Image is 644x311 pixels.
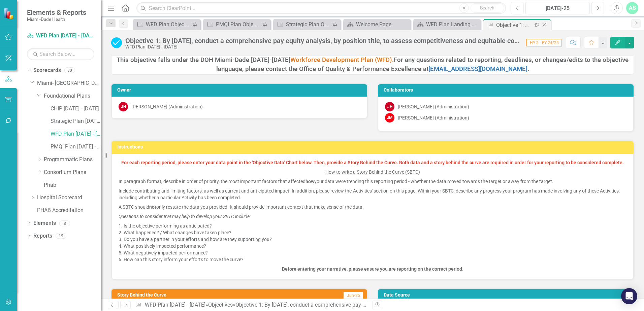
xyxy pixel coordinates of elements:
div: WFD Plan [DATE] - [DATE] [125,44,519,49]
em: Questions to consider that may help to develop your SBTC include: [119,214,251,219]
a: WFD Plan [DATE] - [DATE] [27,32,94,40]
a: Consortium Plans [44,169,101,176]
button: AS [626,2,638,14]
button: Search [471,3,504,13]
a: WFD Plan Objective Report - 6/25 [135,20,190,29]
a: Miami- [GEOGRAPHIC_DATA] [37,79,101,87]
a: Objectives [208,302,233,308]
img: Complete [111,37,122,48]
div: [PERSON_NAME] (Administration) [131,103,203,110]
div: JM [385,113,394,123]
span: Jun-25 [343,292,363,299]
div: [PERSON_NAME] (Administration) [398,114,469,121]
input: Search Below... [27,48,94,60]
h3: Collaborators [384,88,630,93]
span: Workforce Development Plan (WFD). [290,56,394,64]
div: Open Intercom Messenger [621,288,637,304]
a: Elements [33,219,56,227]
strong: For each reporting period, please enter your data point in the 'Objective Data' Chart below. Then... [121,160,624,165]
a: Welcome Page [345,20,409,29]
strong: not [149,204,156,210]
a: PMQI Plan Objective Report - 6/25 [205,20,260,29]
div: Strategic Plan Objective Report - 6/25 [286,20,330,29]
a: Programmatic Plans [44,156,101,164]
a: Hospital Scorecard [37,194,101,202]
a: [EMAIL_ADDRESS][DOMAIN_NAME] [428,65,527,73]
h3: Instructions [117,144,630,149]
li: Is the objective performing as anticipated? [124,222,626,229]
p: A SBTC should only restate the data you provided. It should provide important context that make s... [119,202,626,212]
li: What negatively impacted performance? [124,249,626,256]
div: Welcome Page [356,20,409,29]
h3: Story Behind the Curve [117,292,290,298]
span: How to write a Story Behind the Curve (SBTC) [325,169,420,175]
div: PMQI Plan Objective Report - 6/25 [216,20,260,29]
h3: Data Source [384,292,630,298]
a: WFD Plan [DATE] - [DATE] [145,302,205,308]
a: Scorecards [33,67,61,74]
a: Phab [44,181,101,189]
div: WFD Plan Landing Page [426,20,479,29]
a: CHIP [DATE] - [DATE] [51,105,101,113]
div: [DATE]-25 [528,4,587,12]
div: Objective 1: By [DATE], conduct a comprehensive pay equity analysis, by position title, to assess... [125,37,519,44]
li: What positively impacted performance? [124,243,626,249]
img: ClearPoint Strategy [3,8,15,20]
div: [PERSON_NAME] (Administration) [398,103,469,110]
li: What happened? / What changes have taken place? [124,229,626,236]
div: Objective 1: By [DATE], conduct a comprehensive pay equity analysis, by position title, to assess... [496,21,532,29]
input: Search ClearPoint... [136,2,506,14]
div: 19 [56,233,66,239]
span: HY 2 - FY 24/25 [526,39,562,46]
a: WFD Plan [DATE] - [DATE] [51,130,101,138]
div: JH [385,102,394,111]
a: Strategic Plan Objective Report - 6/25 [275,20,330,29]
strong: This objective falls under the DOH Miami-Dade [DATE]-[DATE] For any questions related to reportin... [117,56,629,73]
a: WFD Plan Landing Page [415,20,479,29]
a: Reports [33,232,52,240]
span: Elements & Reports [27,8,86,16]
p: In paragraph format, describe in order of priority, the most important factors that affected your... [119,177,626,186]
li: How can this story inform your efforts to move the curve? [124,256,626,263]
div: JH [119,102,128,111]
small: Miami-Dade Health [27,16,86,22]
a: Foundational Plans [44,92,101,100]
div: 8 [59,220,70,226]
div: 30 [64,68,75,73]
a: PHAB Accreditation [37,207,101,214]
a: Strategic Plan [DATE] - [DATE] [51,117,101,125]
a: PMQI Plan [DATE] - [DATE] [51,143,101,151]
strong: Before entering your narrative, please ensure you are reporting on the correct period. [282,266,463,272]
div: WFD Plan Objective Report - 6/25 [146,20,190,29]
button: [DATE]-25 [525,2,590,14]
p: Include contributing and limiting factors, as well as current and anticipated impact. In addition... [119,186,626,202]
h3: Owner [117,88,364,93]
strong: how [305,179,314,184]
span: Search [480,5,494,10]
div: » » [135,301,367,309]
li: Do you have a partner in your efforts and how are they supporting you? [124,236,626,243]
